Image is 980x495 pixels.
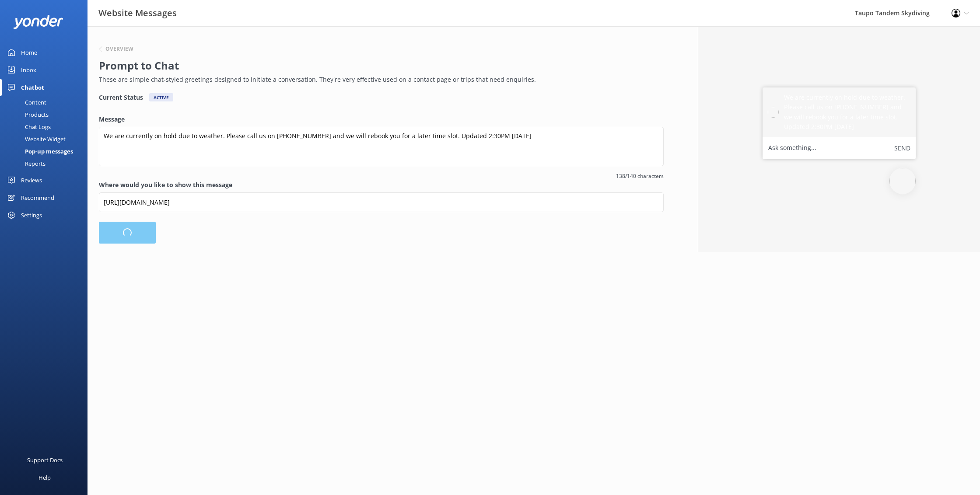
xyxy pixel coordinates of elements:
div: Website Widget [5,133,66,145]
a: Website Widget [5,133,87,145]
div: Active [149,93,173,101]
div: Products [5,108,49,121]
h4: Current Status [99,93,143,101]
div: Recommend [21,189,54,206]
a: Content [5,96,87,108]
button: Overview [99,46,133,52]
p: These are simple chat-styled greetings designed to initiate a conversation. They're very effectiv... [99,75,659,84]
a: Reports [5,157,87,170]
h3: Website Messages [98,6,177,20]
label: Where would you like to show this message [99,180,664,190]
textarea: We are currently on hold due to weather. Please call us on [PHONE_NUMBER] and we will rebook you ... [99,127,664,166]
div: Support Docs [27,451,63,469]
div: Home [21,44,37,61]
input: https://www.example.com/page [99,192,664,212]
div: Chatbot [21,79,44,96]
div: Reviews [21,171,42,189]
h2: Prompt to Chat [99,57,659,74]
a: Chat Logs [5,121,87,133]
div: Content [5,96,46,108]
button: Send [894,143,910,154]
div: Inbox [21,61,36,79]
div: Help [38,469,51,486]
div: Reports [5,157,45,170]
h5: We are currently on hold due to weather. Please call us on [PHONE_NUMBER] and we will rebook you ... [784,93,910,132]
span: 138/140 characters [99,172,664,180]
a: Pop-up messages [5,145,87,157]
label: Message [99,115,664,124]
img: yonder-white-logo.png [13,15,63,29]
h6: Overview [105,46,133,52]
label: Ask something... [768,143,816,154]
a: Products [5,108,87,121]
div: Settings [21,206,42,224]
div: Chat Logs [5,121,51,133]
div: Pop-up messages [5,145,73,157]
